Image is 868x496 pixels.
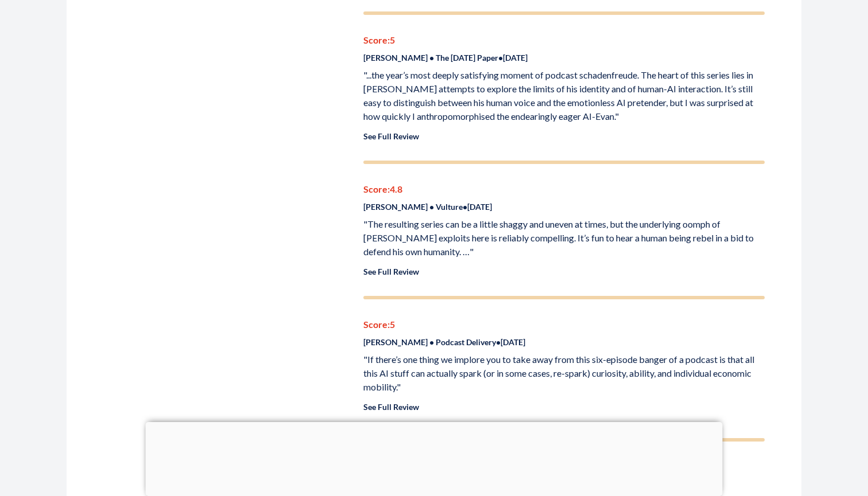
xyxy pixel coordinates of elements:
[146,422,723,493] iframe: Advertisement
[363,131,419,141] a: See Full Review
[363,33,765,47] p: Score: 5
[363,267,419,276] a: See Full Review
[363,353,765,394] p: "If there’s one thing we implore you to take away from this six-episode banger of a podcast is th...
[363,318,765,331] p: Score: 5
[363,336,765,348] p: [PERSON_NAME] • Podcast Delivery • [DATE]
[363,182,765,196] p: Score: 4.8
[363,217,765,259] p: "The resulting series can be a little shaggy and uneven at times, but the underlying oomph of [PE...
[363,68,765,123] p: "...the year’s most deeply satisfying moment of podcast schadenfreude. The heart of this series l...
[363,402,419,412] a: See Full Review
[363,52,765,64] p: [PERSON_NAME] • The [DATE] Paper • [DATE]
[363,201,765,213] p: [PERSON_NAME] • Vulture • [DATE]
